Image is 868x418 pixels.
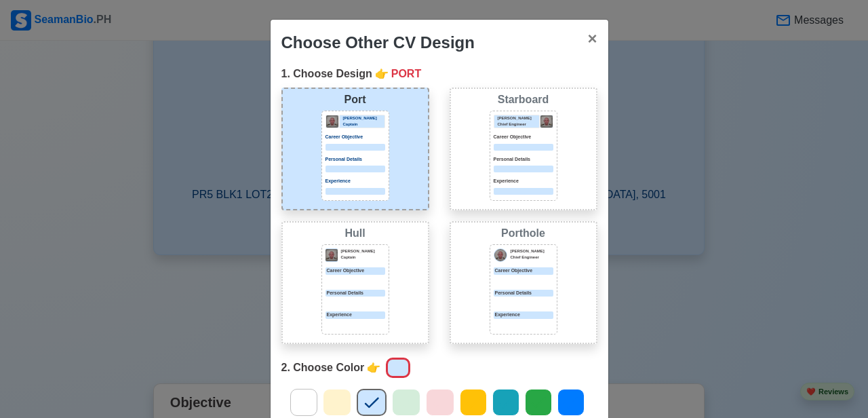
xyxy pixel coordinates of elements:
p: Career Objective [325,267,385,275]
p: [PERSON_NAME] [498,115,539,121]
p: Career Objective [494,134,553,141]
div: Experience [494,311,553,319]
span: point [367,360,380,376]
p: Experience [494,178,553,185]
div: Choose Other CV Design [281,31,475,55]
div: Starboard [454,92,593,108]
p: Experience [325,178,385,185]
div: 2. Choose Color [281,355,597,381]
p: Personal Details [325,156,385,164]
span: × [587,29,597,47]
p: Personal Details [325,290,385,297]
p: Chief Engineer [511,254,553,261]
p: [PERSON_NAME] [341,248,385,254]
div: Port [285,92,425,108]
p: Captain [341,254,385,261]
div: Personal Details [494,290,553,297]
p: [PERSON_NAME] [511,248,553,254]
span: PORT [391,66,421,82]
span: point [375,66,389,82]
div: Porthole [454,225,593,242]
div: Hull [285,225,425,242]
p: Experience [325,311,385,319]
div: 1. Choose Design [281,66,597,82]
p: Captain [343,121,384,128]
p: Career Objective [325,134,385,141]
p: Chief Engineer [498,121,539,128]
p: Personal Details [494,156,553,164]
div: Career Objective [494,267,553,275]
p: [PERSON_NAME] [343,115,384,121]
